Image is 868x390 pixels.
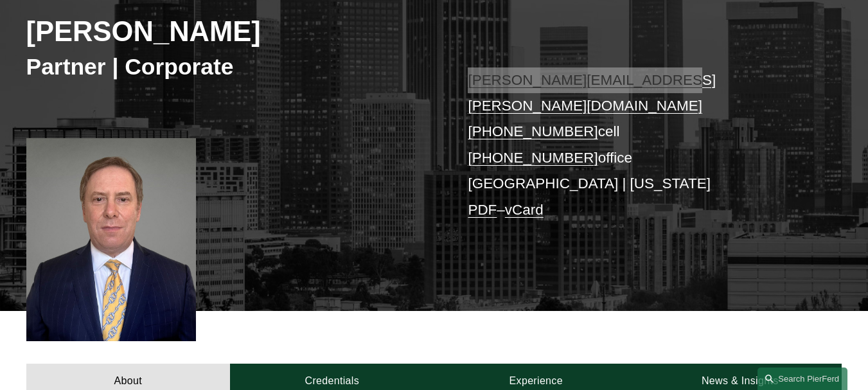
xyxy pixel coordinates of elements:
[757,368,847,390] a: Search this site
[468,123,598,139] a: [PHONE_NUMBER]
[468,150,598,166] a: [PHONE_NUMBER]
[505,202,544,218] a: vCard
[26,15,434,49] h2: [PERSON_NAME]
[468,202,497,218] a: PDF
[468,72,716,114] a: [PERSON_NAME][EMAIL_ADDRESS][PERSON_NAME][DOMAIN_NAME]
[468,67,808,224] p: cell office [GEOGRAPHIC_DATA] | [US_STATE] –
[26,53,434,82] h3: Partner | Corporate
